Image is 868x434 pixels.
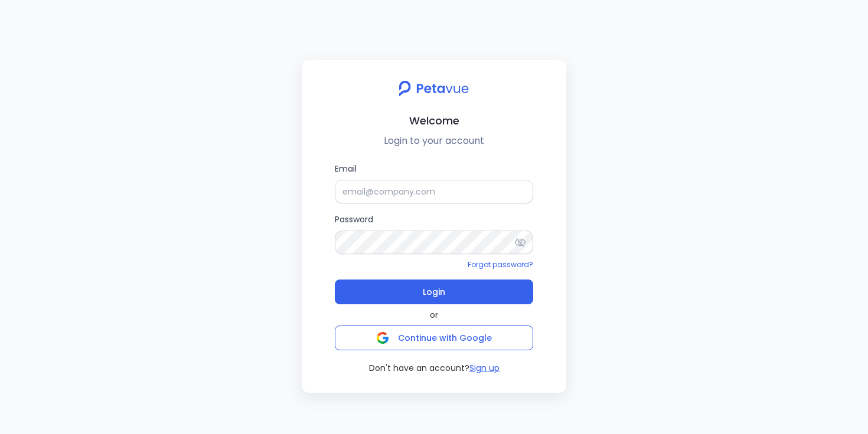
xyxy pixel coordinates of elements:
[469,362,500,374] button: Sign up
[369,362,469,374] span: Don't have an account?
[398,332,492,344] span: Continue with Google
[311,112,557,129] h2: Welcome
[335,325,533,350] button: Continue with Google
[335,280,533,304] button: Login
[391,74,477,103] img: petavue logo
[335,213,533,254] label: Password
[335,180,533,203] input: Email
[335,162,533,203] label: Email
[335,231,533,254] input: Password
[311,134,557,148] p: Login to your account
[423,284,445,300] span: Login
[430,309,438,321] span: or
[468,259,533,269] a: Forgot password?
